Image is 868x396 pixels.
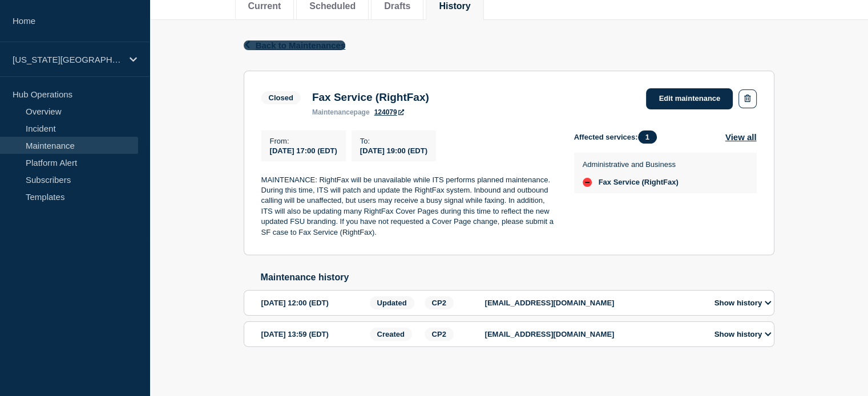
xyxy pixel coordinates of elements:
[370,328,412,341] span: Created
[646,88,733,109] a: Edit maintenance
[638,130,657,144] span: 1
[312,108,354,116] span: maintenance
[583,160,679,169] p: Administrative and Business
[261,175,556,238] p: MAINTENANCE: RightFax will be unavailable while ITS performs planned maintenance. During this tim...
[725,130,757,144] button: View all
[711,298,775,308] button: Show history
[261,272,774,283] h2: Maintenance history
[574,130,663,144] span: Affected services:
[360,137,427,145] p: To :
[425,296,454,309] span: CP2
[256,40,346,50] span: Back to Maintenances
[261,91,301,104] span: Closed
[312,108,370,116] p: page
[261,328,366,341] div: [DATE] 13:59 (EDT)
[312,91,429,104] h3: Fax Service (RightFax)
[309,1,356,11] button: Scheduled
[439,1,470,11] button: History
[270,146,337,155] span: [DATE] 17:00 (EDT)
[485,299,702,307] p: [EMAIL_ADDRESS][DOMAIN_NAME]
[248,1,281,11] button: Current
[485,330,702,338] p: [EMAIL_ADDRESS][DOMAIN_NAME]
[270,137,337,145] p: From :
[583,178,592,187] div: down
[374,108,404,116] a: 124079
[711,329,775,339] button: Show history
[261,296,366,309] div: [DATE] 12:00 (EDT)
[384,1,410,11] button: Drafts
[370,296,414,309] span: Updated
[244,40,346,50] button: Back to Maintenances
[360,146,427,155] span: [DATE] 19:00 (EDT)
[13,55,122,64] p: [US_STATE][GEOGRAPHIC_DATA]
[425,328,454,341] span: CP2
[599,178,679,187] span: Fax Service (RightFax)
